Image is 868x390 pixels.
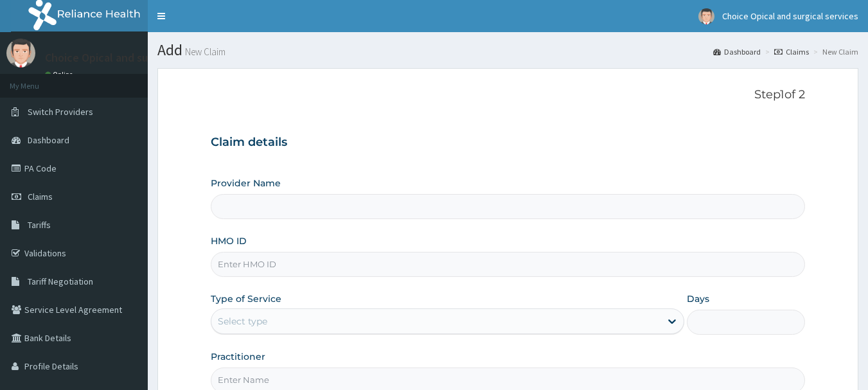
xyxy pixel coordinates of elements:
[774,46,809,57] a: Claims
[28,219,51,231] span: Tariffs
[45,70,76,79] a: Online
[157,42,858,58] h1: Add
[182,47,226,57] small: New Claim
[722,10,858,22] span: Choice Opical and surgical services
[713,46,761,57] a: Dashboard
[28,134,69,146] span: Dashboard
[211,136,806,150] h3: Claim details
[211,292,281,305] label: Type of Service
[211,177,281,190] label: Provider Name
[211,88,806,102] p: Step 1 of 2
[687,292,709,305] label: Days
[810,46,858,57] li: New Claim
[28,276,93,287] span: Tariff Negotiation
[211,235,247,247] label: HMO ID
[6,39,35,67] img: User Image
[45,52,219,64] p: Choice Opical and surgical services
[28,191,53,202] span: Claims
[28,106,93,118] span: Switch Providers
[211,350,265,363] label: Practitioner
[698,8,714,24] img: User Image
[218,315,267,328] div: Select type
[211,252,806,277] input: Enter HMO ID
